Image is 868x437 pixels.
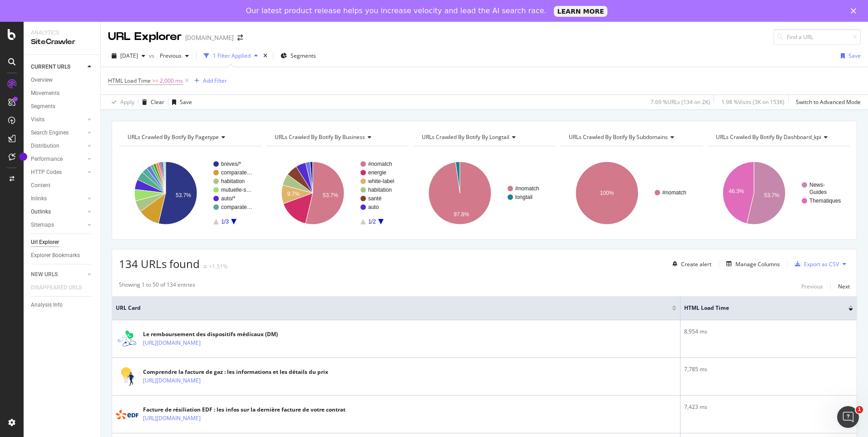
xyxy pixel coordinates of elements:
[31,102,55,111] div: Segments
[31,128,85,138] a: Search Engines
[203,77,227,84] div: Add Filter
[143,330,278,338] div: Le remboursement des dispositifs médicaux (DM)
[515,194,533,200] text: longtail
[221,204,252,210] text: comparate…
[119,154,260,233] svg: A chart.
[108,29,182,45] div: URL Explorer
[368,169,386,176] text: energie
[31,37,93,47] div: SiteCrawler
[31,251,94,260] a: Explorer Bookmarks
[108,95,134,109] button: Apply
[31,75,53,85] div: Overview
[569,133,668,141] span: URLs Crawled By Botify By subdomains
[31,75,94,85] a: Overview
[143,368,328,376] div: Comprendre la facture de gaz : les informations et les détails du prix
[116,328,138,350] img: main image
[413,154,554,233] svg: A chart.
[209,263,227,270] div: +1.51%
[567,130,695,144] h4: URLs Crawled By Botify By subdomains
[143,338,201,348] a: [URL][DOMAIN_NAME]
[291,52,316,60] span: Segments
[176,192,191,199] text: 53.7%
[31,270,58,279] div: NEW URLS
[31,168,85,177] a: HTTP Codes
[681,260,711,268] div: Create alert
[684,328,853,336] div: 8,954 ms
[851,8,860,14] div: Close
[221,187,252,193] text: mutuelle-s…
[120,52,138,60] span: 2025 Aug. 25th
[31,89,94,98] a: Movements
[31,220,85,230] a: Sitemaps
[684,403,853,411] div: 7,423 ms
[651,98,710,106] div: 7.69 % URLs ( 134 on 2K )
[838,281,850,292] button: Next
[143,376,201,385] a: [URL][DOMAIN_NAME]
[128,133,219,141] span: URLs Crawled By Botify By pagetype
[684,365,853,373] div: 7,785 ms
[31,181,50,190] div: Content
[149,52,156,60] span: vs
[221,178,245,184] text: habitation
[323,192,338,199] text: 53.7%
[138,95,164,109] button: Clear
[774,29,861,45] input: Find a URL
[662,189,686,196] text: #nomatch
[31,154,63,164] div: Performance
[31,300,63,310] div: Analysis Info
[368,178,394,184] text: white-label
[560,154,701,233] svg: A chart.
[180,98,192,106] div: Save
[31,168,62,177] div: HTTP Codes
[143,414,201,423] a: [URL][DOMAIN_NAME]
[31,194,85,204] a: Inlinks
[31,220,54,230] div: Sitemaps
[515,185,539,192] text: #nomatch
[119,256,200,271] span: 134 URLs found
[837,406,859,428] iframe: Intercom live chat
[185,33,234,42] div: [DOMAIN_NAME]
[143,406,345,414] div: Facture de résiliation EDF : les infos sur la dernière facture de votre contrat
[156,49,192,63] button: Previous
[221,218,229,225] text: 1/3
[266,154,407,233] svg: A chart.
[200,49,261,63] button: 1 Filter Applied
[31,283,82,293] div: DISAPPEARED URLS
[213,52,251,60] div: 1 Filter Applied
[152,77,158,84] span: >=
[716,133,821,141] span: URLs Crawled By Botify By dashboard_kpi
[796,98,861,106] div: Switch to Advanced Mode
[368,218,376,225] text: 1/2
[108,77,151,84] span: HTML Load Time
[31,29,93,37] div: Analytics
[287,191,300,197] text: 9.7%
[735,260,780,268] div: Manage Columns
[801,281,823,292] button: Previous
[31,238,94,247] a: Url Explorer
[275,133,365,141] span: URLs Crawled By Botify By business
[116,410,138,419] img: main image
[31,251,80,260] div: Explorer Bookmarks
[160,74,183,87] span: 2,000 ms
[801,283,823,290] div: Previous
[221,169,252,176] text: comparate…
[31,194,47,204] div: Inlinks
[31,207,85,217] a: Outlinks
[837,49,861,63] button: Save
[126,130,253,144] h4: URLs Crawled By Botify By pagetype
[723,258,780,269] button: Manage Columns
[31,207,51,217] div: Outlinks
[856,406,863,413] span: 1
[420,130,547,144] h4: URLs Crawled By Botify By longtail
[221,195,236,202] text: auto/*
[246,6,547,15] div: Our latest product release helps you increase velocity and lead the AI search race.
[721,98,784,106] div: 1.98 % Visits ( 3K on 153K )
[809,182,825,188] text: News-
[31,115,44,124] div: Visits
[554,6,608,17] a: LEARN MORE
[19,153,27,161] div: Tooltip anchor
[729,188,744,194] text: 46.3%
[809,198,841,204] text: Thematiques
